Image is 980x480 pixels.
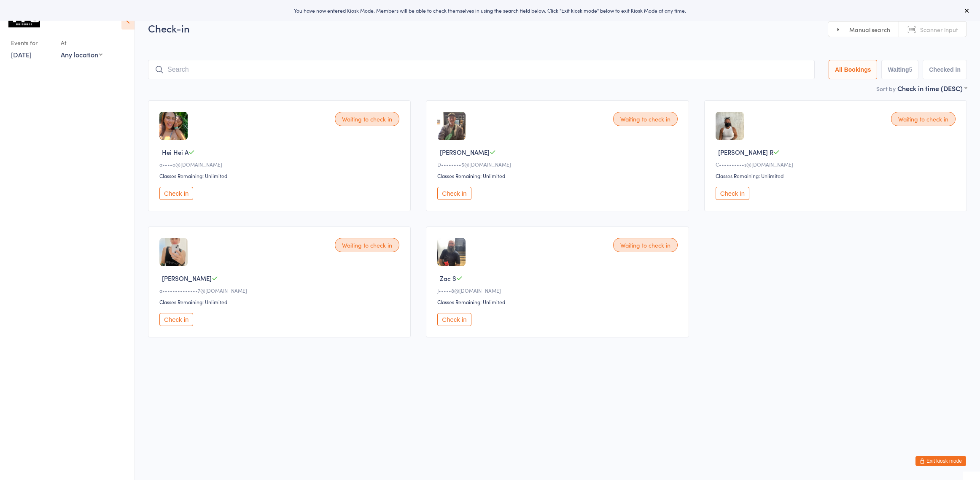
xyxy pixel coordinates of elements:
button: Exit kiosk mode [915,456,966,466]
button: Check in [716,187,749,200]
span: Zac S [440,274,456,283]
div: Waiting to check in [613,238,678,252]
div: You have now entered Kiosk Mode. Members will be able to check themselves in using the search fie... [13,7,967,14]
button: Check in [437,313,471,326]
label: Sort by [876,84,896,93]
div: C••••••••••s@[DOMAIN_NAME] [716,161,958,168]
button: Waiting5 [881,60,918,79]
div: Classes Remaining: Unlimited [437,172,680,179]
div: Classes Remaining: Unlimited [159,172,402,179]
img: image1744013767.png [437,238,466,266]
button: Check in [159,187,193,200]
div: Waiting to check in [613,112,678,126]
div: At [61,36,102,50]
div: a••••o@[DOMAIN_NAME] [159,161,402,168]
span: Scanner input [920,25,958,34]
span: [PERSON_NAME] [162,274,212,283]
button: Checked in [923,60,967,79]
img: image1740639947.png [716,112,744,140]
div: J•••••8@[DOMAIN_NAME] [437,287,680,294]
div: Events for [11,36,52,50]
span: Manual search [849,25,890,34]
span: [PERSON_NAME] R [718,148,773,156]
input: Search [148,60,815,79]
img: image1754051227.png [159,238,188,266]
img: image1747635341.png [159,112,188,140]
a: [DATE] [11,50,32,59]
h2: Check-in [148,21,967,35]
div: Classes Remaining: Unlimited [159,298,402,305]
div: Classes Remaining: Unlimited [437,298,680,305]
img: image1752202623.png [437,112,466,140]
div: D••••••••5@[DOMAIN_NAME] [437,161,680,168]
button: All Bookings [829,60,878,79]
div: 5 [909,66,913,73]
div: a••••••••••••••7@[DOMAIN_NAME] [159,287,402,294]
button: Check in [437,187,471,200]
div: Any location [61,50,102,59]
div: Classes Remaining: Unlimited [716,172,958,179]
div: Waiting to check in [891,112,956,126]
div: Check in time (DESC) [897,84,967,93]
div: Waiting to check in [335,238,399,252]
span: [PERSON_NAME] [440,148,490,156]
div: Waiting to check in [335,112,399,126]
button: Check in [159,313,193,326]
span: Hei Hei A [162,148,188,156]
